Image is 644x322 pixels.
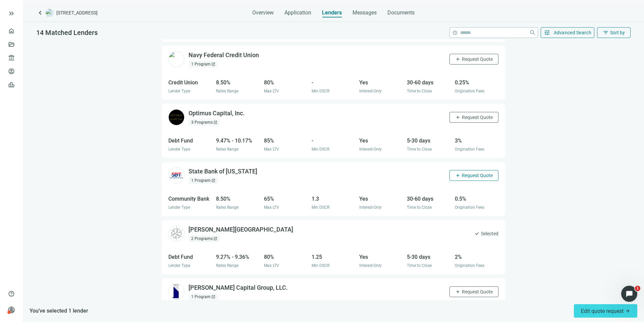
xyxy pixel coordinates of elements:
[168,89,190,93] span: Lender Type
[462,56,493,62] span: Request Quote
[264,263,279,268] span: Max LTV
[264,205,279,210] span: Max LTV
[264,195,308,203] div: 65%
[211,62,215,66] span: open_in_new
[312,205,329,210] span: Min DSCR
[264,147,279,152] span: Max LTV
[544,29,550,36] span: tune
[168,195,212,203] div: Community Bank
[284,9,311,16] span: Application
[481,230,498,237] span: Selected
[168,147,190,152] span: Lender Type
[7,9,15,17] button: keyboard_double_arrow_right
[455,136,498,145] div: 3%
[19,304,72,311] div: [PERSON_NAME]
[8,307,15,313] span: person
[36,9,44,17] span: keyboard_arrow_left
[474,231,480,236] span: check
[359,78,403,87] div: Yes
[312,78,355,87] div: -
[541,27,595,38] button: tuneAdvanced Search
[189,284,288,292] div: [PERSON_NAME] Capital Group, LLC.
[462,289,493,294] span: Request Quote
[621,286,637,302] iframe: Intercom live chat
[359,263,382,268] span: Interest-Only
[407,89,432,93] span: Time to Close
[216,195,260,203] div: 8.50%
[312,253,355,261] div: 1.25
[19,311,72,316] div: Cashflow Capital
[312,136,355,145] div: -
[359,205,382,210] span: Interest-Only
[17,28,36,34] a: Overview
[462,115,493,120] span: Request Quote
[189,167,257,176] div: State Bank of [US_STATE]
[455,195,498,203] div: 0.5%
[625,308,630,314] span: arrow_forward
[17,82,30,87] a: Leads
[36,29,98,37] span: 14 Matched Lenders
[407,253,450,261] div: 5-30 days
[168,226,184,242] img: 8f9cbaa9-4a58-45b8-b8ff-597d37050746
[46,9,54,17] img: deal-logo
[449,54,498,65] button: addRequest Quote
[168,205,190,210] span: Lender Type
[8,290,15,297] span: help
[452,30,458,35] span: help
[189,293,218,300] div: 1 Program
[312,147,329,152] span: Min DSCR
[264,136,308,145] div: 85%
[455,56,461,62] span: add
[30,307,88,315] span: You’ve selected 1 lender
[168,51,184,67] img: 82c0307b-1fef-4b9d-96a0-59297e25824d.png
[168,284,184,300] img: 25517b73-80cf-4db8-a2a8-faca9e92bc6e
[359,147,382,152] span: Interest-Only
[407,147,432,152] span: Time to Close
[554,30,592,35] span: Advanced Search
[264,253,308,261] div: 80%
[359,253,403,261] div: Yes
[252,9,274,16] span: Overview
[359,89,382,93] span: Interest-Only
[168,109,184,125] img: 56f61e84-e8ee-497c-83b8-1299f32b91fa
[8,54,13,61] span: account_balance
[189,109,245,118] div: Optimus Capital, Inc.
[264,89,279,93] span: Max LTV
[455,147,484,152] span: Origination Fees
[322,9,342,16] span: Lenders
[189,177,218,184] div: 1 Program
[216,89,238,93] span: Rates Range
[213,120,217,124] span: open_in_new
[189,235,220,242] div: 2 Programs
[216,205,238,210] span: Rates Range
[635,286,640,291] span: 1
[597,27,631,38] button: filter_listSort by
[455,205,484,210] span: Origination Fees
[455,89,484,93] span: Origination Fees
[56,9,98,16] span: [STREET_ADDRESS]
[462,173,493,178] span: Request Quote
[216,136,260,145] div: 9.47% - 10.17%
[189,61,218,68] div: 1 Program
[264,78,308,87] div: 80%
[216,253,260,261] div: 9.27% - 9.36%
[455,289,461,294] span: add
[455,173,461,178] span: add
[407,136,450,145] div: 5-30 days
[189,119,220,126] div: 3 Programs
[168,136,212,145] div: Debt Fund
[189,226,293,234] div: [PERSON_NAME][GEOGRAPHIC_DATA]
[449,112,498,123] button: addRequest Quote
[312,195,355,203] div: 1.3
[211,295,215,299] span: open_in_new
[574,304,637,318] button: Edit quote request arrow_forward
[312,263,329,268] span: Min DSCR
[455,78,498,87] div: 0.25%
[216,78,260,87] div: 8.50%
[387,9,415,16] span: Documents
[353,9,377,16] span: Messages
[603,30,609,36] span: filter_list
[449,286,498,297] button: addRequest Quote
[359,136,403,145] div: Yes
